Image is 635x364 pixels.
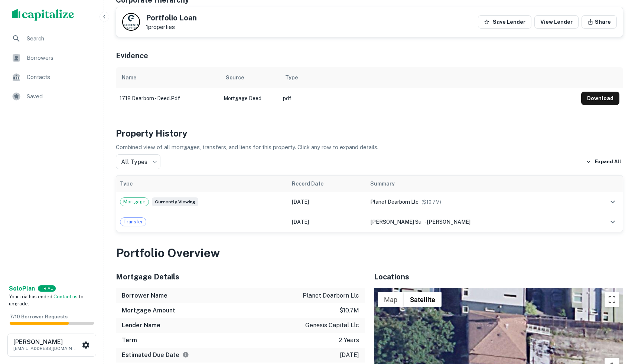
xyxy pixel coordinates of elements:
[146,24,197,30] p: 1 properties
[9,294,84,307] span: Your trial has ended. to upgrade.
[288,212,367,232] td: [DATE]
[27,73,93,82] span: Contacts
[6,88,98,105] a: Saved
[9,284,35,293] a: SoloPlan
[122,321,160,330] h6: Lender Name
[120,198,149,206] span: Mortgage
[606,216,619,228] button: expand row
[339,306,359,315] p: $10.7m
[340,351,359,360] p: [DATE]
[339,336,359,345] p: 2 years
[122,306,175,315] h6: Mortgage Amount
[116,127,623,140] h4: Property History
[370,219,421,225] span: [PERSON_NAME] su
[288,192,367,212] td: [DATE]
[427,219,470,225] span: [PERSON_NAME]
[584,156,623,167] button: Expand All
[581,92,619,105] button: Download
[12,9,74,21] img: capitalize-logo.png
[404,292,442,307] button: Show satellite imagery
[122,351,189,360] h6: Estimated Due Date
[288,176,367,192] th: Record Date
[367,176,583,192] th: Summary
[152,197,198,206] span: Currently viewing
[53,294,78,299] a: Contact us
[120,218,146,226] span: Transfer
[122,336,137,345] h6: Term
[116,176,288,192] th: Type
[27,53,93,62] span: Borrowers
[182,351,189,358] svg: Estimate is based on a standard schedule for this type of loan.
[598,305,635,340] iframe: Chat Widget
[285,73,298,82] div: Type
[605,292,619,307] button: Toggle fullscreen view
[9,285,35,292] strong: Solo Plan
[116,271,365,282] h5: Mortgage Details
[116,50,148,61] h5: Evidence
[374,271,623,282] h5: Locations
[116,88,220,109] td: 1718 dearborn - deed.pdf
[370,199,419,205] span: planet dearborn llc
[6,49,98,67] a: Borrowers
[27,34,93,43] span: Search
[478,15,531,29] button: Save Lender
[27,92,93,101] span: Saved
[220,67,279,88] th: Source
[279,67,577,88] th: Type
[116,67,623,109] div: scrollable content
[305,321,359,330] p: genesis capital llc
[116,143,623,152] p: Combined view of all mortgages, transfers, and liens for this property. Click any row to expand d...
[6,68,98,86] a: Contacts
[7,334,96,357] button: [PERSON_NAME][EMAIL_ADDRESS][DOMAIN_NAME]
[220,88,279,109] td: Mortgage Deed
[421,199,441,205] span: ($ 10.7M )
[13,339,80,345] h6: [PERSON_NAME]
[116,154,160,169] div: All Types
[582,15,617,29] button: Share
[370,218,579,226] div: →
[146,14,197,22] h5: Portfolio Loan
[13,345,80,352] p: [EMAIL_ADDRESS][DOMAIN_NAME]
[534,15,579,29] a: View Lender
[378,292,404,307] button: Show street map
[38,285,56,292] div: TRIAL
[6,30,98,47] a: Search
[116,67,220,88] th: Name
[226,73,244,82] div: Source
[606,196,619,208] button: expand row
[122,73,136,82] div: Name
[279,88,577,109] td: pdf
[122,291,167,300] h6: Borrower Name
[116,244,623,262] h3: Portfolio Overview
[303,291,359,300] p: planet dearborn llc
[10,314,68,319] span: 7 / 10 Borrower Requests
